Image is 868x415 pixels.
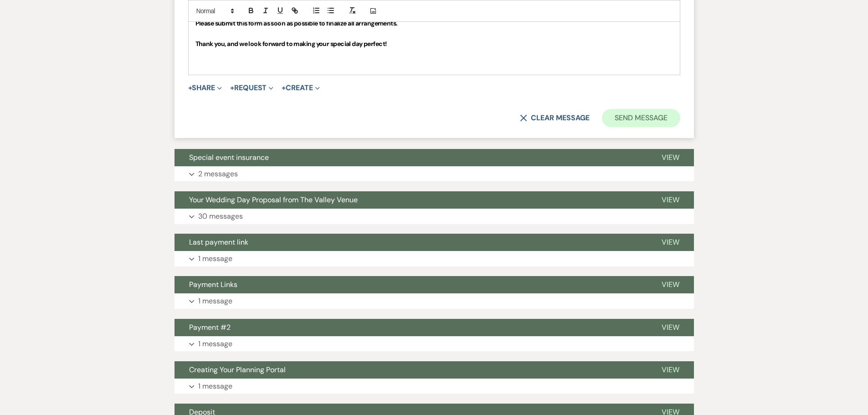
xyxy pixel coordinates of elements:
button: View [647,191,694,209]
p: 1 message [198,380,232,392]
p: 1 message [198,295,232,307]
span: Payment #2 [189,323,231,332]
button: View [647,234,694,251]
button: Last payment link [175,234,647,251]
strong: Please submit this form as soon as possible to finalize all arrangements. [195,19,398,27]
span: Your Wedding Day Proposal from The Valley Venue [189,195,358,205]
span: View [662,237,679,247]
button: 2 messages [175,166,694,182]
span: Creating Your Planning Portal [189,365,286,374]
button: Creating Your Planning Portal [175,361,647,379]
button: View [647,319,694,336]
button: Send Message [602,109,680,127]
span: Last payment link [189,237,248,247]
button: Request [230,84,273,92]
span: View [662,195,679,205]
button: 1 message [175,336,694,352]
span: View [662,365,679,374]
span: + [188,84,192,92]
p: 2 messages [198,168,238,180]
button: 30 messages [175,209,694,224]
button: Create [282,84,319,92]
button: View [647,361,694,379]
p: 1 message [198,338,232,350]
button: View [647,276,694,293]
button: 1 message [175,251,694,266]
p: 30 messages [198,210,243,222]
strong: Thank you, and we look forward to making your special day perfect! [195,40,387,48]
button: Payment Links [175,276,647,293]
span: View [662,280,679,289]
button: Payment #2 [175,319,647,336]
button: Clear message [520,114,589,122]
span: View [662,323,679,332]
button: View [647,149,694,166]
button: 1 message [175,293,694,309]
button: 1 message [175,379,694,394]
button: Share [188,84,222,92]
button: Your Wedding Day Proposal from The Valley Venue [175,191,647,209]
span: Payment Links [189,280,237,289]
p: 1 message [198,253,232,265]
button: Special event insurance [175,149,647,166]
span: View [662,153,679,162]
span: Special event insurance [189,153,269,162]
span: + [230,84,234,92]
span: + [282,84,286,92]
